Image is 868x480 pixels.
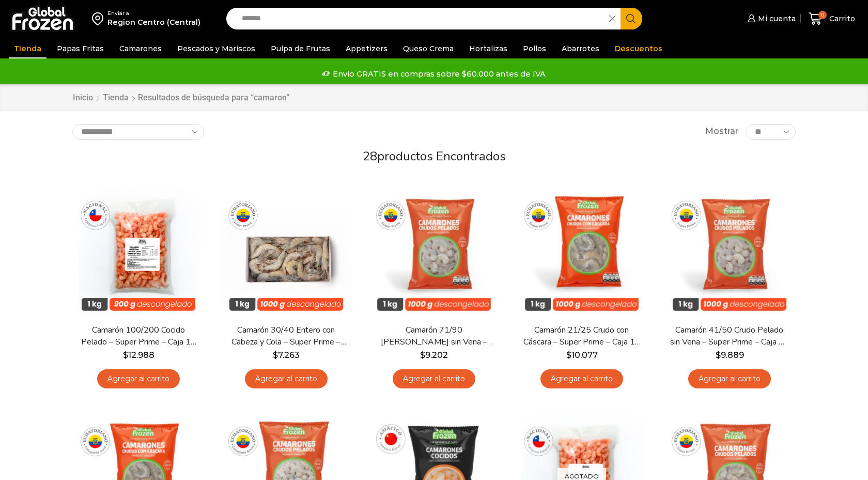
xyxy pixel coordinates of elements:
a: Mi cuenta [745,8,796,29]
a: Tienda [9,39,47,58]
bdi: 12.988 [123,350,154,360]
a: Agregar al carrito: “Camarón 71/90 Crudo Pelado sin Vena - Super Prime - Caja 10 kg” [393,369,475,388]
a: Appetizers [340,39,393,58]
bdi: 7.263 [273,350,300,360]
span: 0 [818,11,827,19]
span: productos encontrados [377,148,506,164]
a: Pollos [518,39,551,58]
a: Queso Crema [398,39,459,58]
a: Agregar al carrito: “Camarón 30/40 Entero con Cabeza y Cola - Super Prime - Caja 10 kg” [245,369,328,388]
span: $ [123,350,128,360]
span: $ [273,350,278,360]
a: Camarón 71/90 [PERSON_NAME] sin Vena – Super Prime – Caja 10 kg [375,324,493,348]
bdi: 9.202 [420,350,448,360]
a: Abarrotes [556,39,605,58]
span: $ [566,350,571,360]
a: Inicio [72,92,94,104]
span: $ [420,350,425,360]
a: Camarón 30/40 Entero con Cabeza y Cola – Super Prime – Caja 10 kg [227,324,346,348]
span: 28 [363,148,377,164]
span: Mostrar [705,126,738,138]
bdi: 10.077 [566,350,598,360]
a: Camarón 41/50 Crudo Pelado sin Vena – Super Prime – Caja 10 kg [670,324,789,348]
a: Camarones [114,39,167,58]
h1: Resultados de búsqueda para “camaron” [138,93,289,102]
nav: Breadcrumb [72,92,289,104]
a: Camarón 100/200 Cocido Pelado – Super Prime – Caja 10 kg [79,324,198,348]
bdi: 9.889 [716,350,744,360]
a: Pulpa de Frutas [266,39,335,58]
div: Enviar a [107,10,200,17]
a: Hortalizas [464,39,513,58]
a: Tienda [102,92,129,104]
img: address-field-icon.svg [92,10,107,27]
select: Pedido de la tienda [72,124,204,140]
button: Search button [621,8,642,29]
div: Region Centro (Central) [107,17,200,27]
a: Pescados y Mariscos [172,39,260,58]
span: $ [716,350,721,360]
a: 0 Carrito [806,7,858,31]
a: Agregar al carrito: “Camarón 41/50 Crudo Pelado sin Vena - Super Prime - Caja 10 kg” [688,369,771,388]
span: Carrito [827,13,855,24]
a: Agregar al carrito: “Camarón 21/25 Crudo con Cáscara - Super Prime - Caja 10 kg” [540,369,623,388]
a: Descuentos [610,39,668,58]
a: Agregar al carrito: “Camarón 100/200 Cocido Pelado - Super Prime - Caja 10 kg” [97,369,180,388]
a: Papas Fritas [52,39,109,58]
a: Camarón 21/25 Crudo con Cáscara – Super Prime – Caja 10 kg [522,324,641,348]
span: Mi cuenta [755,13,796,24]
